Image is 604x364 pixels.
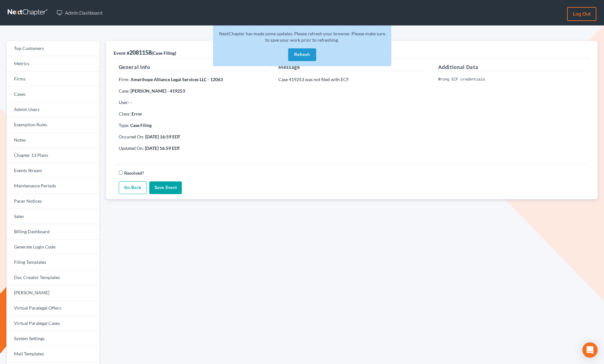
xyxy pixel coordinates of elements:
[6,117,100,133] a: Exemption Rules
[119,134,144,139] span: Occured On:
[6,224,100,240] a: Billing Dashboard
[288,48,316,61] button: Refresh
[119,63,266,71] h5: General Info
[6,194,100,209] a: Pacer Notices
[6,209,100,224] a: Sales
[219,31,385,43] span: NextChapter has made some updates. Please refresh your browser. Please make sure to save your wor...
[6,255,100,270] a: Filing Templates
[6,56,100,72] a: Metrics
[119,145,144,151] span: Updated On:
[130,122,152,128] strong: Case Filing
[6,301,100,316] a: Virtual Paralegal Offers
[119,111,131,116] span: Class:
[145,145,180,151] strong: [DATE] 16:59 EDT
[131,111,142,116] strong: Error
[438,63,585,71] h5: Additional Data
[53,7,105,18] a: Admin Dashboard
[6,285,100,301] a: [PERSON_NAME]
[149,181,182,194] input: Save Event
[6,102,100,117] a: Admin Users
[119,88,130,94] span: Case:
[6,87,100,102] a: Cases
[6,270,100,285] a: Doc Creator Templates
[6,240,100,255] a: Generate Login Code
[119,181,147,194] a: Go Back
[6,41,100,56] a: Top Customers
[131,88,185,94] strong: [PERSON_NAME] - 419253
[119,100,129,105] span: User:
[6,331,100,346] a: System Settings
[6,178,100,194] a: Maintenance Periods
[6,148,100,163] a: Chapter 13 Plans
[145,134,180,139] strong: [DATE] 16:59 EDT
[130,100,132,105] strong: -
[6,133,100,148] a: Notes
[114,49,176,56] div: 2081158
[152,50,176,56] span: (Case Filing)
[567,7,596,21] a: Log out
[131,77,223,82] strong: Amerihope Alliance Legal Services LLC - 12063
[124,170,144,176] label: Resolved?
[6,72,100,87] a: Firms
[119,122,129,128] span: Type:
[114,50,129,56] span: Event #
[6,346,100,362] a: Mail Templates
[278,76,425,83] p: Case 419253 was not filed with ECF
[6,163,100,178] a: Events Stream
[6,316,100,331] a: Virtual Paralegal Cases
[119,77,130,82] span: Firm:
[582,342,598,358] div: Open Intercom Messenger
[438,76,585,82] pre: Wrong ECF credentials.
